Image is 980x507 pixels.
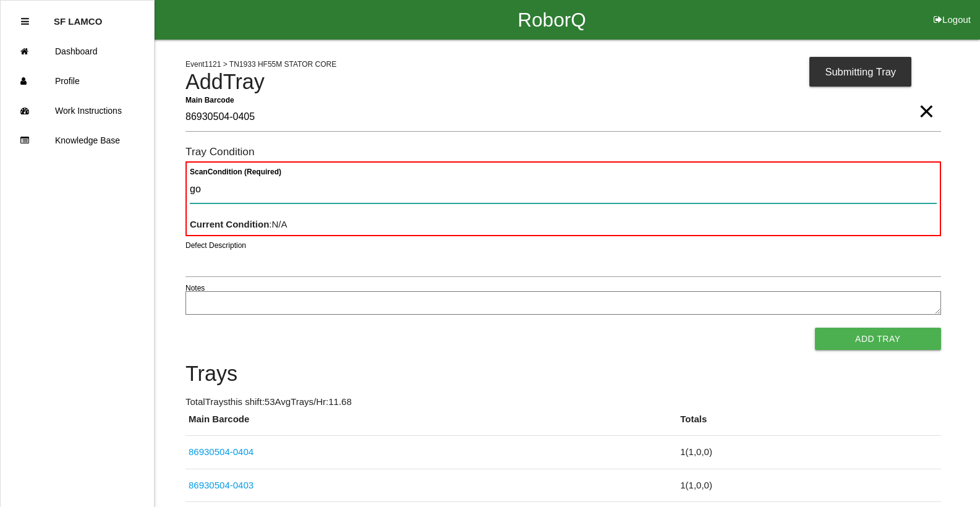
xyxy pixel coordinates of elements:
label: Defect Description [185,240,246,251]
h6: Tray Condition [185,146,941,158]
label: Notes [185,283,205,294]
div: Submitting Tray [809,57,911,87]
b: Current Condition [190,219,269,229]
a: 86930504-0404 [189,446,254,457]
td: 1 ( 1 , 0 , 0 ) [677,469,940,502]
p: Total Trays this shift: 53 Avg Trays /Hr: 11.68 [185,395,941,409]
a: Dashboard [1,36,154,66]
button: Add Tray [815,328,941,350]
input: Required [185,103,941,132]
th: Totals [677,412,940,436]
b: Scan Condition (Required) [190,168,281,176]
span: Event 1121 > TN1933 HF55M STATOR CORE [185,60,336,69]
a: Knowledge Base [1,126,154,155]
p: SF LAMCO [54,7,102,27]
b: Main Barcode [185,95,234,104]
th: Main Barcode [185,412,677,436]
span: : N/A [190,219,288,229]
div: Close [21,7,29,36]
span: Clear Input [918,87,934,111]
a: 86930504-0403 [189,480,254,490]
h4: Add Tray [185,70,941,94]
td: 1 ( 1 , 0 , 0 ) [677,436,940,469]
h4: Trays [185,362,941,386]
a: Work Instructions [1,96,154,126]
a: Profile [1,66,154,96]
